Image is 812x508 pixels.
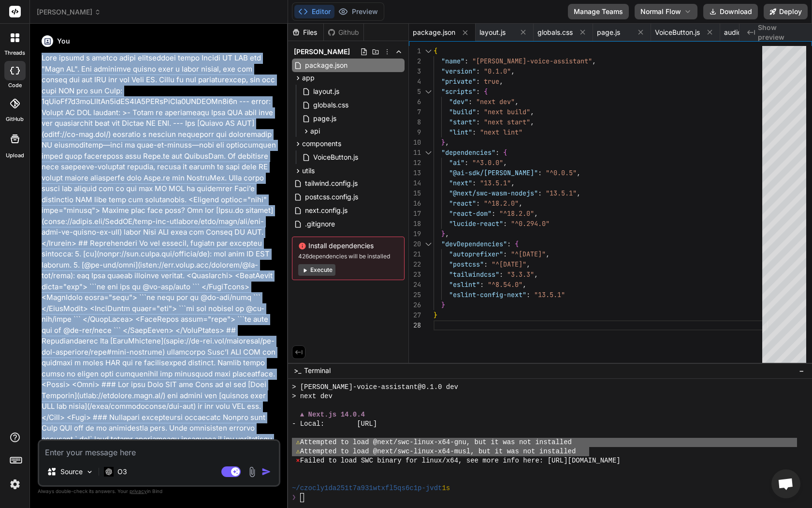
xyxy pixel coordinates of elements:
[409,198,421,209] div: 16
[441,67,476,75] span: "version"
[479,28,506,37] span: layout.js
[449,97,468,106] span: "dev"
[515,97,519,106] span: ,
[480,280,484,289] span: :
[511,179,515,187] span: ,
[300,456,621,465] span: Failed to load SWC binary for linux/x64, see more info here: [URL][DOMAIN_NAME]
[261,467,271,477] img: icon
[519,199,522,208] span: ,
[310,126,320,136] span: api
[484,67,511,75] span: "0.1.0"
[312,113,337,124] span: page.js
[38,487,280,496] p: Always double-check its answers. Your in Bind
[422,239,435,249] div: Click to collapse the range.
[476,107,480,116] span: :
[441,138,445,147] span: }
[6,151,24,160] label: Upload
[441,229,445,238] span: }
[577,189,580,197] span: ,
[537,28,573,37] span: globals.css
[499,209,534,218] span: "^18.2.0"
[597,28,620,37] span: page.js
[409,188,421,198] div: 15
[294,5,334,18] button: Editor
[304,205,348,216] span: next.config.js
[409,66,421,76] div: 3
[304,191,359,203] span: postcss.config.js
[472,128,476,136] span: :
[511,250,546,258] span: "^[DATE]"
[499,77,503,86] span: ,
[409,239,421,249] div: 20
[57,36,70,46] h6: You
[409,290,421,300] div: 25
[546,189,577,197] span: "13.5.1"
[292,383,458,392] span: > [PERSON_NAME]-voice-assistant@0.1.0 dev
[511,67,515,75] span: ,
[302,166,315,176] span: utils
[515,239,519,248] span: {
[546,168,577,177] span: "^0.0.5"
[592,57,596,65] span: ,
[445,229,449,238] span: ,
[304,218,336,230] span: .gitignore
[797,363,806,378] button: −
[449,250,503,258] span: "autoprefixer"
[503,158,507,167] span: ,
[434,311,437,319] span: }
[492,209,495,218] span: :
[304,366,331,375] span: Terminal
[294,366,301,375] span: >_
[476,97,515,106] span: "next dev"
[522,280,526,289] span: ,
[464,158,468,167] span: :
[468,97,472,106] span: :
[445,138,449,147] span: ,
[577,168,580,177] span: ,
[422,148,435,158] div: Click to collapse the range.
[449,128,472,136] span: "lint"
[441,148,495,157] span: "dependencies"
[409,87,421,97] div: 5
[449,290,526,299] span: "eslint-config-next"
[292,419,377,429] span: - Local: [URL]
[449,209,492,218] span: "react-dom"
[441,57,464,65] span: "name"
[480,128,522,136] span: "next lint"
[472,158,503,167] span: "^3.0.0"
[409,137,421,148] div: 10
[300,447,576,456] span: Attempted to load @next/swc-linux-x64-musl, but it was not installed
[422,87,435,97] div: Click to collapse the range.
[484,107,530,116] span: "next build"
[534,270,538,279] span: ,
[409,56,421,66] div: 2
[476,67,480,75] span: :
[409,209,421,219] div: 17
[409,280,421,290] div: 24
[413,28,455,37] span: package.json
[530,118,534,126] span: ,
[246,466,258,478] img: attachment
[288,28,323,37] div: Files
[409,158,421,168] div: 12
[409,97,421,107] div: 6
[4,49,25,57] label: threads
[294,47,350,57] span: [PERSON_NAME]
[441,300,445,309] span: }
[507,270,534,279] span: "3.3.3"
[298,253,398,260] span: 426 dependencies will be installed
[530,107,534,116] span: ,
[655,28,700,37] span: VoiceButton.js
[449,219,503,228] span: "lucide-react"
[476,77,480,86] span: :
[472,57,592,65] span: "[PERSON_NAME]-voice-assistant"
[312,99,349,111] span: globals.css
[499,270,503,279] span: :
[449,189,538,197] span: "@next/swc-wasm-nodejs"
[568,4,629,19] button: Manage Teams
[635,4,697,19] button: Normal Flow
[538,189,542,197] span: :
[409,107,421,117] div: 7
[298,264,335,276] button: Execute
[503,148,507,157] span: {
